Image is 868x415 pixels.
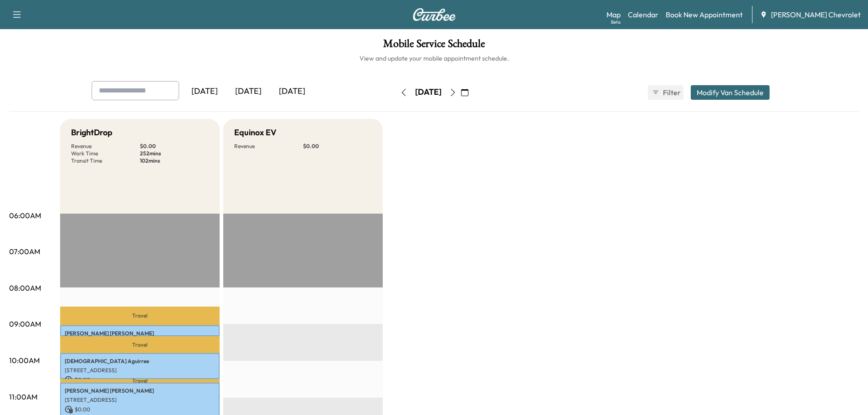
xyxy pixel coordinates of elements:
p: [DEMOGRAPHIC_DATA] Aguirree [65,358,215,365]
p: 08:00AM [9,282,41,293]
div: [DATE] [270,81,314,102]
span: Filter [663,87,679,98]
p: 11:00AM [9,391,37,402]
p: Revenue [71,143,140,150]
p: [STREET_ADDRESS] [65,367,215,374]
button: Modify Van Schedule [691,85,770,100]
p: [PERSON_NAME] [PERSON_NAME] [65,387,215,395]
span: [PERSON_NAME] Chevrolet [771,9,861,20]
p: $ 0.00 [140,143,209,150]
h1: Mobile Service Schedule [9,38,859,54]
p: $ 0.00 [65,376,215,384]
p: Travel [60,336,220,354]
div: [DATE] [183,81,226,102]
p: 06:00AM [9,210,41,221]
a: MapBeta [606,9,621,20]
button: Filter [648,85,683,100]
p: Transit Time [71,157,140,164]
div: Beta [611,19,621,26]
div: [DATE] [415,87,442,98]
h6: View and update your mobile appointment schedule. [9,54,859,63]
p: 07:00AM [9,246,40,257]
p: Revenue [234,143,303,150]
p: [STREET_ADDRESS] [65,396,215,404]
p: 252 mins [140,150,209,157]
img: Curbee Logo [412,8,456,21]
p: 102 mins [140,157,209,164]
h5: Equinox EV [234,126,277,139]
p: Work Time [71,150,140,157]
a: Calendar [628,9,658,20]
p: Travel [60,379,220,383]
p: Travel [60,307,220,325]
p: $ 0.00 [303,143,372,150]
a: Book New Appointment [666,9,743,20]
p: [PERSON_NAME] [PERSON_NAME] [65,330,215,337]
p: 10:00AM [9,355,40,366]
h5: BrightDrop [71,126,113,139]
p: 09:00AM [9,318,41,329]
p: $ 0.00 [65,405,215,414]
div: [DATE] [226,81,270,102]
